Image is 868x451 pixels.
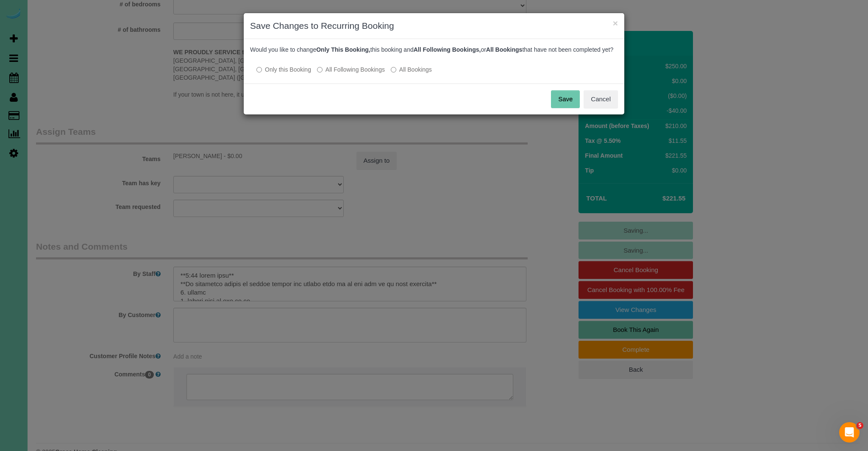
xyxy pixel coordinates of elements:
b: Only This Booking, [316,46,370,53]
label: All other bookings in the series will remain the same. [256,65,311,74]
p: Would you like to change this booking and or that have not been completed yet? [250,45,618,54]
b: All Bookings [486,46,523,53]
input: All Following Bookings [317,67,323,72]
input: All Bookings [391,67,396,72]
b: All Following Bookings, [414,46,481,53]
button: × [613,19,618,28]
iframe: Intercom live chat [839,422,860,443]
span: 5 [857,422,863,429]
h3: Save Changes to Recurring Booking [250,19,618,32]
button: Cancel [584,90,618,108]
label: All bookings that have not been completed yet will be changed. [391,65,432,74]
input: Only this Booking [256,67,262,72]
button: Save [551,90,580,108]
label: This and all the bookings after it will be changed. [317,65,385,74]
